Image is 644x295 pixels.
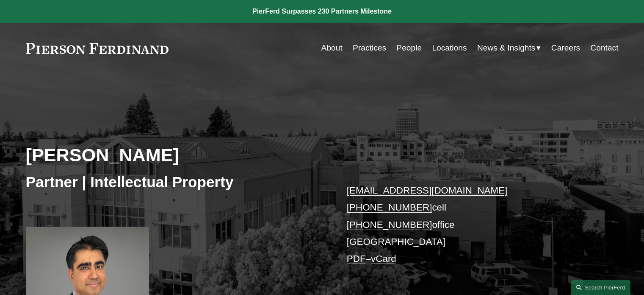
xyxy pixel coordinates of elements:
[347,202,432,213] a: [PHONE_NUMBER]
[396,40,422,56] a: People
[26,173,322,191] h3: Partner | Intellectual Property
[590,40,618,56] a: Contact
[347,253,366,264] a: PDF
[571,280,630,295] a: Search this site
[347,219,432,230] a: [PHONE_NUMBER]
[347,185,507,196] a: [EMAIL_ADDRESS][DOMAIN_NAME]
[353,40,386,56] a: Practices
[371,253,396,264] a: vCard
[551,40,580,56] a: Careers
[432,40,467,56] a: Locations
[347,182,594,268] p: cell office [GEOGRAPHIC_DATA] –
[477,40,541,56] a: folder dropdown
[26,144,322,166] h2: [PERSON_NAME]
[477,41,536,56] span: News & Insights
[321,40,343,56] a: About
